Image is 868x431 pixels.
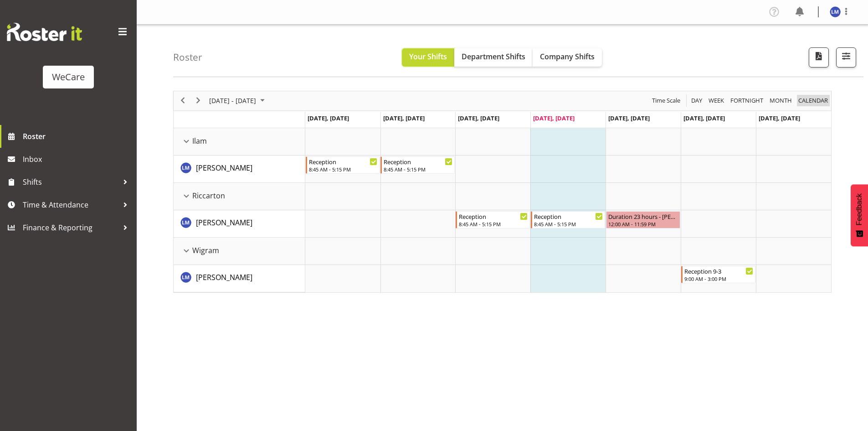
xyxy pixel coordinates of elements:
h4: Roster [173,52,202,62]
td: Lainie Montgomery resource [174,156,305,183]
span: Time & Attendance [23,198,118,212]
button: Timeline Month [768,95,794,106]
span: Time Scale [651,95,681,106]
div: previous period [175,91,190,110]
span: [DATE], [DATE] [533,114,575,122]
button: Fortnight [729,95,765,106]
div: 8:45 AM - 5:15 PM [384,166,452,173]
button: Timeline Week [707,95,726,106]
span: Company Shifts [540,52,595,62]
img: lainie-montgomery10478.jpg [830,6,841,17]
span: calendar [797,95,829,106]
td: Lainie Montgomery resource [174,265,305,292]
button: Time Scale [651,95,682,106]
td: Ilam resource [174,128,305,156]
div: Reception [309,157,378,166]
span: [DATE], [DATE] [683,114,725,122]
span: [DATE], [DATE] [759,114,800,122]
div: Reception [384,157,452,166]
span: Inbox [23,152,132,166]
td: Lainie Montgomery resource [174,210,305,238]
span: [PERSON_NAME] [196,272,252,282]
td: Wigram resource [174,238,305,265]
div: 8:45 AM - 5:15 PM [309,166,378,173]
span: Shifts [23,175,118,189]
button: Company Shifts [533,48,602,67]
div: August 18 - 24, 2025 [206,91,270,110]
div: 8:45 AM - 5:15 PM [459,220,528,228]
div: Timeline Week of August 21, 2025 [173,91,832,293]
span: Day [690,95,703,106]
div: Lainie Montgomery"s event - Reception Begin From Tuesday, August 19, 2025 at 8:45:00 AM GMT+12:00... [380,156,455,174]
img: Rosterit website logo [7,23,82,41]
button: Department Shifts [454,48,533,67]
div: Reception [459,212,528,221]
button: Month [797,95,830,106]
span: [DATE], [DATE] [308,114,349,122]
span: Month [769,95,793,106]
span: Wigram [192,245,219,256]
div: Lainie Montgomery"s event - Reception Begin From Thursday, August 21, 2025 at 8:45:00 AM GMT+12:0... [531,211,605,228]
span: Week [708,95,725,106]
button: Previous [177,95,189,106]
div: Lainie Montgomery"s event - Reception Begin From Monday, August 18, 2025 at 8:45:00 AM GMT+12:00 ... [306,156,380,174]
button: Your Shifts [402,48,454,67]
button: Download a PDF of the roster according to the set date range. [809,47,829,68]
div: WeCare [52,70,85,84]
span: Ilam [192,135,207,146]
div: Lainie Montgomery"s event - Reception 9-3 Begin From Saturday, August 23, 2025 at 9:00:00 AM GMT+... [681,266,755,283]
div: 12:00 AM - 11:59 PM [608,220,678,228]
div: Duration 23 hours - [PERSON_NAME] [608,212,678,221]
a: [PERSON_NAME] [196,162,252,173]
td: Riccarton resource [174,183,305,210]
div: next period [190,91,206,110]
span: Fortnight [729,95,764,106]
span: [DATE], [DATE] [608,114,650,122]
a: [PERSON_NAME] [196,217,252,228]
span: Department Shifts [462,52,525,62]
span: Riccarton [192,190,225,201]
div: Lainie Montgomery"s event - Reception Begin From Wednesday, August 20, 2025 at 8:45:00 AM GMT+12:... [456,211,530,228]
div: Reception [534,212,603,221]
span: [DATE], [DATE] [458,114,499,122]
button: August 2025 [208,95,269,106]
span: [DATE], [DATE] [383,114,425,122]
span: Roster [23,130,132,143]
div: 8:45 AM - 5:15 PM [534,220,603,228]
button: Next [192,95,205,106]
div: 9:00 AM - 3:00 PM [684,275,753,282]
a: [PERSON_NAME] [196,272,252,283]
span: Finance & Reporting [23,221,118,234]
div: Lainie Montgomery"s event - Duration 23 hours - Lainie Montgomery Begin From Friday, August 22, 2... [606,211,680,228]
span: Feedback [855,193,863,225]
button: Feedback - Show survey [851,184,868,246]
button: Filter Shifts [836,47,856,68]
span: [DATE] - [DATE] [208,95,257,106]
button: Timeline Day [690,95,704,106]
table: Timeline Week of August 21, 2025 [305,128,831,292]
div: Reception 9-3 [684,266,753,275]
span: Your Shifts [409,52,447,62]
